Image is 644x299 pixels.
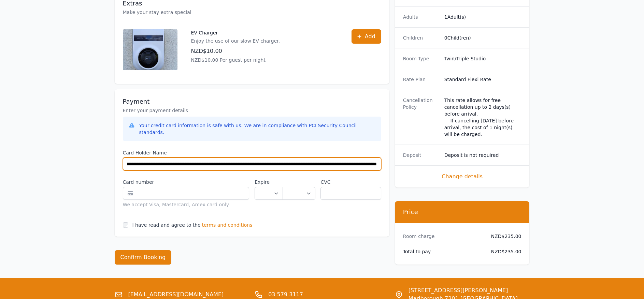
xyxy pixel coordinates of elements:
dd: 1 Adult(s) [444,14,521,20]
span: Add [365,32,375,41]
label: . [283,179,315,185]
dt: Deposit [403,152,439,159]
span: Change details [403,173,521,181]
div: We accept Visa, Mastercard, Amex card only. [123,201,249,208]
p: EV Charger [191,29,280,36]
button: Confirm Booking [115,250,172,265]
dt: Room charge [403,233,480,240]
a: [EMAIL_ADDRESS][DOMAIN_NAME] [128,290,224,299]
h3: Payment [123,98,381,106]
dd: NZD$235.00 [486,233,521,240]
label: CVC [320,179,381,185]
dd: 0 Child(ren) [444,34,521,41]
dt: Rate Plan [403,76,439,83]
label: Card Holder Name [123,149,381,156]
dt: Cancellation Policy [403,97,439,138]
p: NZD$10.00 [191,47,280,55]
img: EV Charger [123,29,177,70]
p: NZD$10.00 Per guest per night [191,57,280,63]
label: Card number [123,179,249,185]
dd: Standard Flexi Rate [444,76,521,83]
dd: Twin/Triple Studio [444,55,521,62]
label: Expire [255,179,283,185]
dt: Children [403,34,439,41]
dt: Total to pay [403,248,480,255]
span: [STREET_ADDRESS][PERSON_NAME] [409,286,518,295]
dd: Deposit is not required [444,152,521,159]
p: Enjoy the use of our slow EV charger. [191,38,280,44]
p: Make your stay extra special [123,9,381,16]
dt: Room Type [403,55,439,62]
p: Enter your payment details [123,107,381,114]
div: Your credit card information is safe with us. We are in compliance with PCI Security Council stan... [139,122,376,136]
dd: NZD$235.00 [486,248,521,255]
span: terms and conditions [202,222,253,228]
button: Add [352,29,381,44]
div: This rate allows for free cancellation up to 2 days(s) before arrival. If cancelling [DATE] befor... [444,97,521,138]
h3: Price [403,208,521,216]
dt: Adults [403,14,439,20]
a: 03 579 3117 [268,290,303,299]
label: I have read and agree to the [132,222,201,228]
